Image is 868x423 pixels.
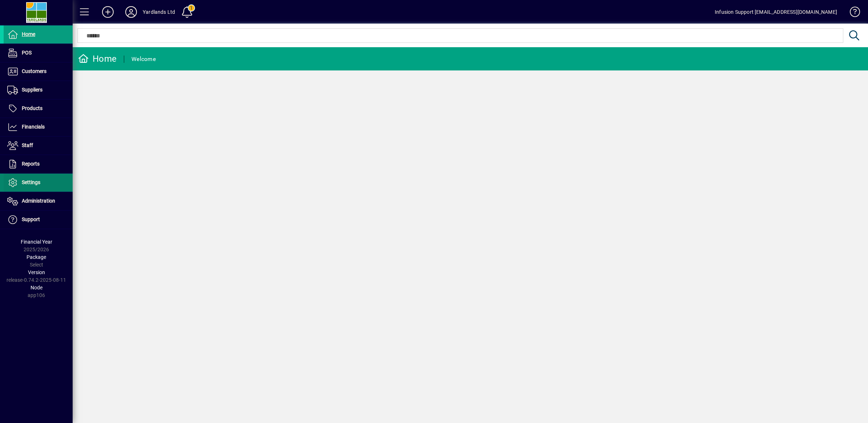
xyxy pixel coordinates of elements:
[22,50,32,56] span: POS
[22,87,42,93] span: Suppliers
[4,137,73,155] a: Staff
[4,99,73,118] a: Products
[4,44,73,62] a: POS
[715,6,837,18] div: Infusion Support [EMAIL_ADDRESS][DOMAIN_NAME]
[4,62,73,81] a: Customers
[28,269,45,275] span: Version
[96,5,119,19] button: Add
[22,68,46,74] span: Customers
[31,285,42,290] span: Node
[4,118,73,136] a: Financials
[22,179,40,185] span: Settings
[22,198,55,204] span: Administration
[22,161,40,167] span: Reports
[22,105,42,111] span: Products
[844,1,859,25] a: Knowledge Base
[119,5,143,19] button: Profile
[4,81,73,99] a: Suppliers
[22,216,40,222] span: Support
[143,6,175,18] div: Yardlands Ltd
[4,192,73,210] a: Administration
[4,211,73,229] a: Support
[78,53,117,65] div: Home
[131,53,156,65] div: Welcome
[22,124,45,130] span: Financials
[22,31,35,37] span: Home
[27,254,46,260] span: Package
[4,155,73,173] a: Reports
[22,142,33,148] span: Staff
[21,239,52,245] span: Financial Year
[4,174,73,192] a: Settings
